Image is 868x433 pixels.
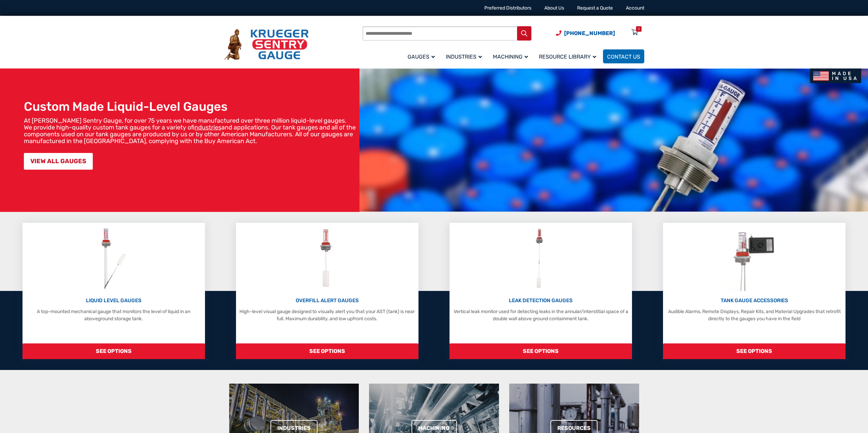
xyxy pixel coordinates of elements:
[544,5,564,11] a: About Us
[484,5,531,11] a: Preferred Distributors
[603,49,644,63] a: Contact Us
[527,226,554,291] img: Leak Detection Gauges
[239,297,415,305] p: OVERFILL ALERT GAUGES
[403,48,442,64] a: Gauges
[23,343,205,359] span: SEE OPTIONS
[535,48,603,64] a: Resource Library
[727,226,782,291] img: Tank Gauge Accessories
[24,99,356,114] h1: Custom Made Liquid-Level Gauges
[663,223,845,359] a: Tank Gauge Accessories TANK GAUGE ACCESSORIES Audible Alarms, Remote Displays, Repair Kits, and M...
[24,153,93,170] a: VIEW ALL GAUGES
[224,29,309,60] img: Krueger Sentry Gauge
[663,343,845,359] span: SEE OPTIONS
[26,297,201,305] p: LIQUID LEVEL GAUGES
[450,223,632,359] a: Leak Detection Gauges LEAK DETECTION GAUGES Vertical leak monitor used for detecting leaks in the...
[556,29,615,37] a: Phone Number (920) 434-8860
[638,26,640,32] div: 0
[194,124,221,131] a: industries
[577,5,613,11] a: Request a Quote
[493,53,528,60] span: Machining
[23,223,205,359] a: Liquid Level Gauges LIQUID LEVEL GAUGES A top-mounted mechanical gauge that monitors the level of...
[564,30,615,36] span: [PHONE_NUMBER]
[359,68,868,212] img: bg_hero_bannerksentry
[312,226,342,291] img: Overfill Alert Gauges
[236,343,418,359] span: SEE OPTIONS
[24,117,356,144] p: At [PERSON_NAME] Sentry Gauge, for over 75 years we have manufactured over three million liquid-l...
[489,48,535,64] a: Machining
[666,297,842,305] p: TANK GAUGE ACCESSORIES
[450,343,632,359] span: SEE OPTIONS
[607,53,640,60] span: Contact Us
[626,5,644,11] a: Account
[442,48,489,64] a: Industries
[810,68,861,83] img: Made In USA
[453,308,628,322] p: Vertical leak monitor used for detecting leaks in the annular/interstitial space of a double wall...
[539,53,596,60] span: Resource Library
[666,308,842,322] p: Audible Alarms, Remote Displays, Repair Kits, and Material Upgrades that retrofit directly to the...
[408,53,435,60] span: Gauges
[446,53,482,60] span: Industries
[239,308,415,322] p: High-level visual gauge designed to visually alert you that your AST (tank) is near full. Maximum...
[236,223,418,359] a: Overfill Alert Gauges OVERFILL ALERT GAUGES High-level visual gauge designed to visually alert yo...
[453,297,628,305] p: LEAK DETECTION GAUGES
[26,308,201,322] p: A top-mounted mechanical gauge that monitors the level of liquid in an aboveground storage tank.
[95,226,132,291] img: Liquid Level Gauges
